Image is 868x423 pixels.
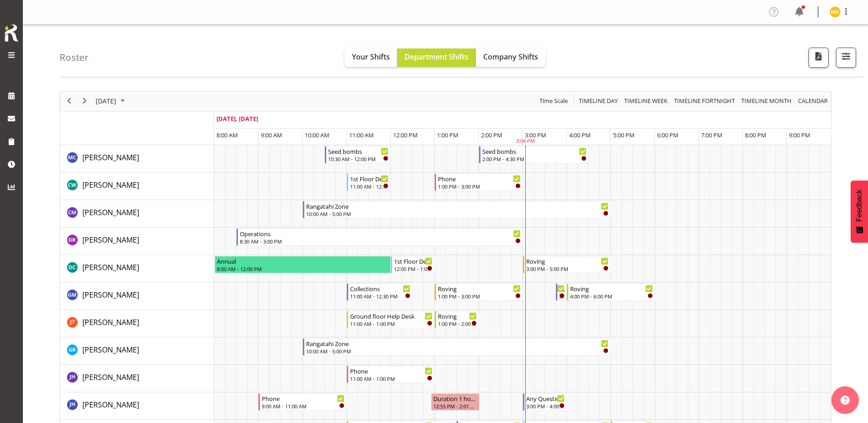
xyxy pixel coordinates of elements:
div: Collections [350,284,410,293]
a: [PERSON_NAME] [82,207,139,218]
button: Timeline Month [740,95,793,107]
div: Roving [526,256,609,266]
div: Any Questions [526,394,565,403]
span: Department Shifts [404,52,469,62]
span: [PERSON_NAME] [82,345,139,355]
button: Filter Shifts [836,48,856,68]
div: 1:00 PM - 3:00 PM [438,293,521,300]
span: 1:00 PM [437,131,458,139]
td: Jillian Hunter resource [60,392,214,420]
a: [PERSON_NAME] [82,262,139,273]
button: Time Scale [538,95,570,107]
div: 1st Floor Desk [394,256,432,266]
span: 5:00 PM [613,131,635,139]
div: 2:00 PM - 4:30 PM [482,155,587,163]
button: Timeline Week [623,95,669,107]
div: Rangatahi Zone [306,201,609,211]
div: 8:30 AM - 3:00 PM [240,238,521,245]
div: 1st Floor Desk [350,174,388,183]
button: Fortnight [673,95,737,107]
div: Glen Tomlinson"s event - Roving Begin From Thursday, September 25, 2025 at 1:00:00 PM GMT+12:00 E... [435,311,479,328]
a: [PERSON_NAME] [82,372,139,383]
span: [PERSON_NAME] [82,317,139,327]
div: 11:00 AM - 1:00 PM [350,375,433,382]
span: [DATE], [DATE] [216,114,258,123]
span: Timeline Month [740,95,793,107]
button: Timeline Day [577,95,620,107]
span: 6:00 PM [657,131,679,139]
div: 1:00 PM - 2:00 PM [438,320,476,327]
div: Grace Roscoe-Squires"s event - Rangatahi Zone Begin From Thursday, September 25, 2025 at 10:00:00... [303,338,611,356]
div: Seed bombs [328,146,388,156]
span: Timeline Week [623,95,669,107]
div: 11:00 AM - 12:30 PM [350,293,410,300]
div: Operations [240,229,521,238]
div: Duration 1 hours - [PERSON_NAME] [433,394,477,403]
button: September 2025 [94,95,129,107]
button: Company Shifts [476,49,545,67]
div: Rangatahi Zone [306,339,609,348]
div: 11:00 AM - 12:00 PM [350,183,388,190]
div: Roving [570,284,653,293]
div: Aurora Catu"s event - Seed bombs Begin From Thursday, September 25, 2025 at 2:00:00 PM GMT+12:00 ... [479,146,589,163]
td: Debra Robinson resource [60,228,214,255]
span: Your Shifts [352,52,390,62]
span: [PERSON_NAME] [82,235,139,245]
div: 10:00 AM - 5:00 PM [306,210,609,217]
span: 12:00 PM [393,131,418,139]
div: 10:30 AM - 12:00 PM [328,155,388,163]
div: Annual [217,256,388,266]
img: Rosterit icon logo [2,23,21,43]
span: 9:00 PM [789,131,810,139]
img: marion-van-voornveld11681.jpg [830,6,841,17]
td: Donald Cunningham resource [60,255,214,282]
div: Jillian Hunter"s event - Phone Begin From Thursday, September 25, 2025 at 9:00:00 AM GMT+12:00 En... [259,393,347,411]
div: Debra Robinson"s event - Operations Begin From Thursday, September 25, 2025 at 8:30:00 AM GMT+12:... [237,228,523,246]
span: calendar [797,95,829,107]
span: Timeline Day [578,95,619,107]
span: [PERSON_NAME] [82,180,139,190]
td: Chamique Mamolo resource [60,200,214,228]
div: Gabriel McKay Smith"s event - New book tagging Begin From Thursday, September 25, 2025 at 3:45:00... [556,283,567,301]
a: [PERSON_NAME] [82,152,139,163]
span: Time Scale [539,95,569,107]
div: Donald Cunningham"s event - Annual Begin From Thursday, September 25, 2025 at 8:00:00 AM GMT+12:0... [215,256,391,273]
span: 9:00 AM [261,131,282,139]
div: 12:55 PM - 2:01 PM [433,402,477,410]
span: 2:00 PM [481,131,502,139]
span: Feedback [855,190,863,222]
a: [PERSON_NAME] [82,234,139,245]
div: Gabriel McKay Smith"s event - Collections Begin From Thursday, September 25, 2025 at 11:00:00 AM ... [347,283,413,301]
span: 7:00 PM [701,131,722,139]
div: 12:00 PM - 1:00 PM [394,265,432,272]
div: Phone [262,394,345,403]
a: [PERSON_NAME] [82,289,139,300]
td: Grace Roscoe-Squires resource [60,337,214,365]
span: 11:00 AM [349,131,374,139]
td: Aurora Catu resource [60,145,214,173]
div: Chamique Mamolo"s event - Rangatahi Zone Begin From Thursday, September 25, 2025 at 10:00:00 AM G... [303,201,611,218]
div: Glen Tomlinson"s event - Ground floor Help Desk Begin From Thursday, September 25, 2025 at 11:00:... [347,311,435,328]
div: previous period [61,92,77,111]
button: Previous [63,95,75,107]
div: Aurora Catu"s event - Seed bombs Begin From Thursday, September 25, 2025 at 10:30:00 AM GMT+12:00... [325,146,391,163]
div: 11:00 AM - 1:00 PM [350,320,433,327]
span: [PERSON_NAME] [82,400,139,410]
div: Catherine Wilson"s event - Phone Begin From Thursday, September 25, 2025 at 1:00:00 PM GMT+12:00 ... [435,174,523,191]
div: 4:00 PM - 6:00 PM [570,293,653,300]
div: September 25, 2025 [92,92,130,111]
button: Your Shifts [345,49,397,67]
div: 3:00 PM - 4:00 PM [526,402,565,410]
td: Jill Harpur resource [60,365,214,392]
div: Jillian Hunter"s event - Any Questions Begin From Thursday, September 25, 2025 at 3:00:00 PM GMT+... [523,393,567,411]
div: Jill Harpur"s event - Phone Begin From Thursday, September 25, 2025 at 11:00:00 AM GMT+12:00 Ends... [347,366,435,383]
div: Roving [438,311,476,320]
div: next period [77,92,92,111]
div: Phone [350,366,433,375]
div: 10:00 AM - 5:00 PM [306,347,609,355]
span: [PERSON_NAME] [82,290,139,300]
div: 1:00 PM - 3:00 PM [438,183,521,190]
span: Timeline Fortnight [673,95,736,107]
div: Gabriel McKay Smith"s event - Roving Begin From Thursday, September 25, 2025 at 4:00:00 PM GMT+12... [567,283,655,301]
button: Month [797,95,830,107]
